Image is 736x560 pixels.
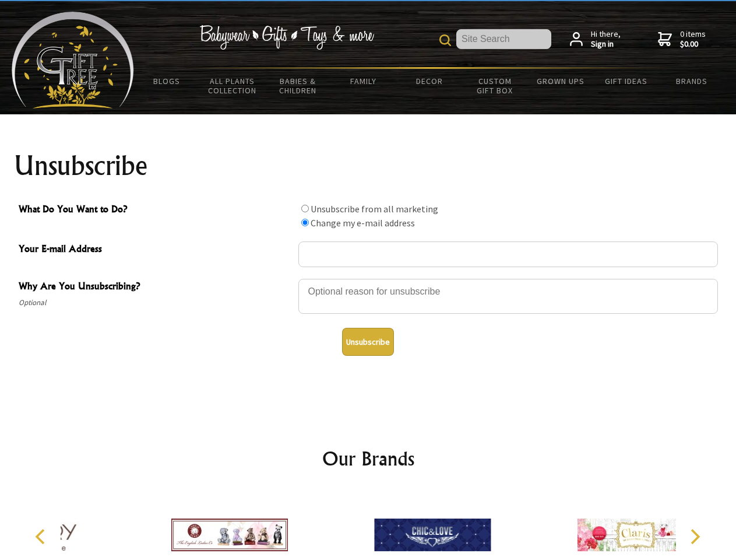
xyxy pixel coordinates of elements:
[200,69,266,103] a: All Plants Collection
[199,25,374,50] img: Babywear - Gifts - Toys & more
[570,29,621,50] a: Hi there,Sign in
[659,69,725,93] a: Brands
[439,34,451,46] img: product search
[331,69,397,93] a: Family
[311,217,415,229] label: Change my e-mail address
[298,242,718,267] input: Your E-mail Address
[396,69,462,93] a: Decor
[342,328,394,356] button: Unsubscribe
[134,69,200,93] a: BLOGS
[680,39,706,50] strong: $0.00
[29,524,55,549] button: Previous
[23,444,713,473] h2: Our Brands
[19,202,293,219] span: What Do You Want to Do?
[301,219,309,226] input: What Do You Want to Do?
[593,69,659,93] a: Gift Ideas
[19,296,293,310] span: Optional
[311,203,438,215] label: Unsubscribe from all marketing
[301,205,309,212] input: What Do You Want to Do?
[19,279,293,296] span: Why Are You Unsubscribing?
[19,242,293,258] span: Your E-mail Address
[591,29,621,50] span: Hi there,
[527,69,593,93] a: Grown Ups
[658,29,706,50] a: 0 items$0.00
[12,12,134,108] img: Babyware - Gifts - Toys and more...
[682,524,707,549] button: Next
[14,152,723,180] h1: Unsubscribe
[591,39,621,50] strong: Sign in
[456,29,551,49] input: Site Search
[265,69,331,103] a: Babies & Children
[462,69,528,103] a: Custom Gift Box
[298,279,718,314] textarea: Why Are You Unsubscribing?
[680,29,706,50] span: 0 items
